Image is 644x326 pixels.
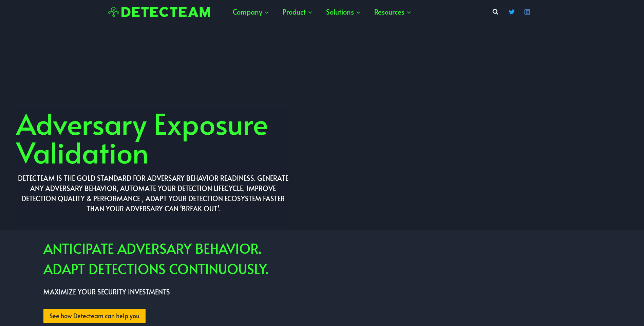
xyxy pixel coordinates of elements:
[326,6,361,18] span: Solutions
[505,5,518,19] a: Twitter
[276,2,319,22] a: Product
[374,6,411,18] span: Resources
[16,109,290,166] h1: Adversary Exposure Validation
[43,309,146,323] a: See how Detecteam can help you
[226,2,276,22] a: Company
[259,239,261,257] strong: .
[233,6,269,18] span: Company
[43,286,644,298] p: MAXIMIZE YOUR SECURITY INVESTMENTS
[50,311,139,321] span: See how Detecteam can help you
[489,6,501,18] button: View Search Form
[43,238,644,279] h2: ANTICIPATE ADVERSARY BEHAVIOR ADAPT DETECTIONS CONTINUOUSLY.
[520,5,534,19] a: Linkedin
[108,7,210,17] img: Detecteam
[319,2,367,22] a: Solutions
[367,2,418,22] a: Resources
[283,6,312,18] span: Product
[16,173,290,214] h2: Detecteam IS THE GOLD STANDARD FOR ADVERSARY BEHAVIOR READINESS. GENERATE ANY Adversary BEHAVIOR,...
[226,2,418,22] nav: Primary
